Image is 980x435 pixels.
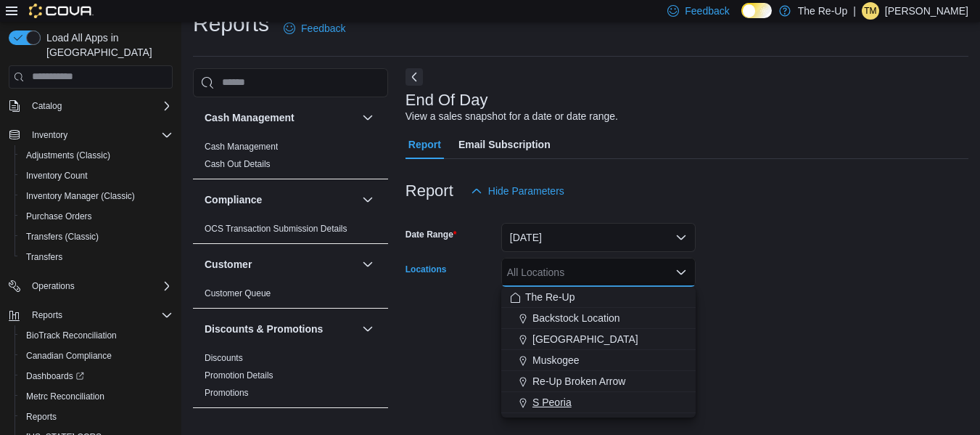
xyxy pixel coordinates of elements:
[205,288,271,298] a: Customer Queue
[488,184,564,198] span: Hide Parameters
[359,191,376,208] button: Compliance
[20,248,173,266] span: Transfers
[501,287,696,413] div: Choose from the following options
[20,228,173,245] span: Transfers (Classic)
[20,167,173,184] span: Inventory Count
[525,290,575,304] span: The Re-Up
[20,228,104,245] a: Transfers (Classic)
[193,9,269,38] h1: Reports
[29,4,94,18] img: Cova
[26,251,62,263] span: Transfers
[501,287,696,308] button: The Re-Up
[205,388,249,398] a: Promotions
[278,14,351,43] a: Feedback
[15,145,178,166] button: Adjustments (Classic)
[359,320,376,338] button: Discounts & Promotions
[205,352,243,364] span: Discounts
[193,220,388,243] div: Compliance
[408,130,441,159] span: Report
[15,186,178,206] button: Inventory Manager (Classic)
[532,374,625,389] span: Re-Up Broken Arrow
[3,125,178,145] button: Inventory
[3,305,178,325] button: Reports
[20,167,94,184] a: Inventory Count
[405,264,447,275] label: Locations
[501,371,696,392] button: Re-Up Broken Arrow
[685,4,729,18] span: Feedback
[26,97,67,115] button: Catalog
[405,109,618,124] div: View a sales snapshot for a date or date range.
[532,353,580,367] span: Muskogee
[26,277,173,295] span: Operations
[205,224,347,234] a: OCS Transaction Submission Details
[405,229,457,240] label: Date Range
[458,130,551,159] span: Email Subscription
[20,367,173,385] span: Dashboards
[20,187,141,205] a: Inventory Manager (Classic)
[205,223,347,235] span: OCS Transaction Submission Details
[205,142,278,152] a: Cash Management
[26,277,81,295] button: Operations
[20,248,68,266] a: Transfers
[32,309,62,321] span: Reports
[853,2,856,20] p: |
[193,349,388,407] div: Discounts & Promotions
[205,158,271,170] span: Cash Out Details
[205,257,356,272] button: Customer
[675,267,687,278] button: Close list of options
[20,347,173,365] span: Canadian Compliance
[501,308,696,329] button: Backstock Location
[405,92,488,109] h3: End Of Day
[798,2,847,20] p: The Re-Up
[26,211,92,222] span: Purchase Orders
[532,311,620,325] span: Backstock Location
[26,170,88,182] span: Inventory Count
[193,285,388,308] div: Customer
[205,110,295,125] h3: Cash Management
[405,182,453,200] h3: Report
[20,147,173,164] span: Adjustments (Classic)
[15,166,178,186] button: Inventory Count
[501,329,696,350] button: [GEOGRAPHIC_DATA]
[862,2,879,20] div: Tynisa Mitchell
[26,97,173,115] span: Catalog
[205,192,262,207] h3: Compliance
[15,386,178,407] button: Metrc Reconciliation
[20,327,173,344] span: BioTrack Reconciliation
[26,306,68,324] button: Reports
[465,176,570,206] button: Hide Parameters
[26,391,104,402] span: Metrc Reconciliation
[26,190,135,202] span: Inventory Manager (Classic)
[193,138,388,179] div: Cash Management
[205,159,271,169] a: Cash Out Details
[501,392,696,413] button: S Peoria
[359,109,376,126] button: Cash Management
[741,3,772,18] input: Dark Mode
[32,100,62,112] span: Catalog
[20,408,173,426] span: Reports
[20,208,173,225] span: Purchase Orders
[20,388,173,405] span: Metrc Reconciliation
[15,346,178,366] button: Canadian Compliance
[864,2,876,20] span: TM
[885,2,968,20] p: [PERSON_NAME]
[20,187,173,205] span: Inventory Manager (Classic)
[26,370,84,382] span: Dashboards
[3,276,178,296] button: Operations
[26,150,110,161] span: Adjustments (Classic)
[532,395,572,410] span: S Peoria
[26,330,117,341] span: BioTrack Reconciliation
[20,367,90,385] a: Dashboards
[20,327,123,344] a: BioTrack Reconciliation
[3,96,178,116] button: Catalog
[205,370,273,381] span: Promotion Details
[26,350,112,362] span: Canadian Compliance
[15,227,178,247] button: Transfers (Classic)
[20,388,110,405] a: Metrc Reconciliation
[15,366,178,386] a: Dashboards
[205,353,243,363] a: Discounts
[205,141,278,153] span: Cash Management
[20,347,118,365] a: Canadian Compliance
[41,31,173,60] span: Load All Apps in [GEOGRAPHIC_DATA]
[20,408,62,426] a: Reports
